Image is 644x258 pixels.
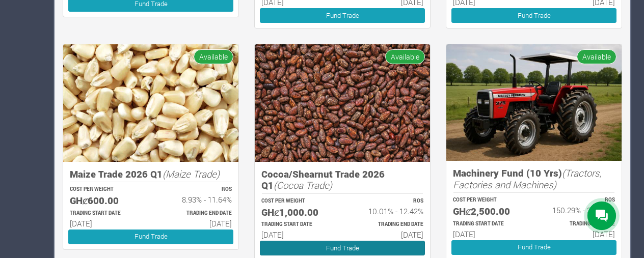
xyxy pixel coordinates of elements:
[261,230,333,239] h6: [DATE]
[453,230,525,239] h6: [DATE]
[453,196,525,204] p: COST PER WEIGHT
[352,221,423,228] p: Estimated Trading End Date
[255,44,430,162] img: growforme image
[453,206,525,217] h5: GHȼ2,500.00
[70,219,142,228] h6: [DATE]
[63,44,238,162] img: growforme image
[70,210,142,217] p: Estimated Trading Start Date
[70,195,142,207] h5: GHȼ600.00
[70,186,142,193] p: COST PER WEIGHT
[385,49,425,64] span: Available
[446,44,622,161] img: growforme image
[261,221,333,228] p: Estimated Trading Start Date
[163,167,220,180] i: (Maize Trade)
[543,206,615,215] h6: 150.29% - 255.43%
[160,186,232,193] p: ROS
[194,49,233,64] span: Available
[352,197,423,205] p: ROS
[352,230,423,239] h6: [DATE]
[160,210,232,217] p: Estimated Trading End Date
[352,207,423,216] h6: 10.01% - 12.42%
[451,8,616,23] a: Fund Trade
[261,168,423,191] h5: Cocoa/Shearnut Trade 2026 Q1
[577,49,616,64] span: Available
[261,207,333,218] h5: GHȼ1,000.00
[261,197,333,205] p: COST PER WEIGHT
[160,219,232,228] h6: [DATE]
[451,240,616,255] a: Fund Trade
[453,167,615,190] h5: Machinery Fund (10 Yrs)
[543,220,615,228] p: Estimated Trading End Date
[453,220,525,228] p: Estimated Trading Start Date
[274,179,332,191] i: (Cocoa Trade)
[543,196,615,204] p: ROS
[453,166,602,191] i: (Tractors, Factories and Machines)
[68,230,233,244] a: Fund Trade
[160,195,232,204] h6: 8.93% - 11.64%
[70,168,232,180] h5: Maize Trade 2026 Q1
[260,241,425,255] a: Fund Trade
[543,230,615,239] h6: [DATE]
[260,8,425,23] a: Fund Trade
